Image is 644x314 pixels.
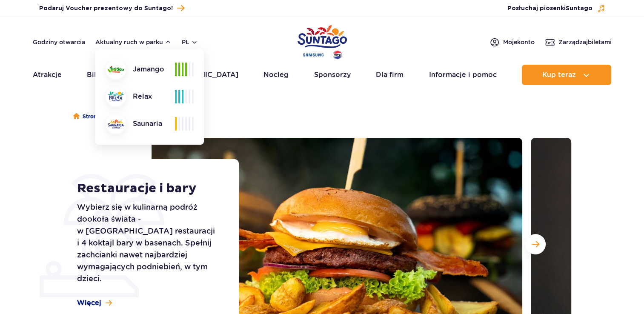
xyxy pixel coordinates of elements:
a: Podaruj Voucher prezentowy do Suntago! [39,3,184,14]
a: Nocleg [263,65,289,85]
a: Informacje i pomoc [429,65,497,85]
button: Aktualny ruch w parku [95,39,172,46]
h1: Restauracje i bary [77,181,220,196]
a: Godziny otwarcia [33,38,85,46]
p: Wybierz się w kulinarną podróż dookoła świata - w [GEOGRAPHIC_DATA] restauracji i 4 koktajl bary ... [77,201,220,285]
div: Relax [106,86,175,107]
span: Moje konto [503,38,535,46]
a: Więcej [77,298,112,308]
a: Park of Poland [298,21,347,60]
span: Kup teraz [542,71,576,79]
a: Dla firm [376,65,404,85]
button: Kup teraz [522,65,611,85]
div: Jamango [106,59,175,80]
span: Suntago [566,6,592,11]
span: Podaruj Voucher prezentowy do Suntago! [39,4,173,13]
a: Atrakcje [33,65,62,85]
a: Sponsorzy [314,65,351,85]
button: Następny slajd [525,234,546,254]
button: Posłuchaj piosenkiSuntago [507,4,605,13]
a: Bilety i oferta [87,65,135,85]
a: Zarządzajbiletami [545,37,612,47]
span: Więcej [77,298,101,308]
span: Posłuchaj piosenki [507,4,592,13]
div: Saunaria [106,114,175,134]
button: pl [182,38,198,46]
a: Mojekonto [489,37,535,47]
span: Zarządzaj biletami [558,38,612,46]
a: Strona główna [73,112,120,121]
